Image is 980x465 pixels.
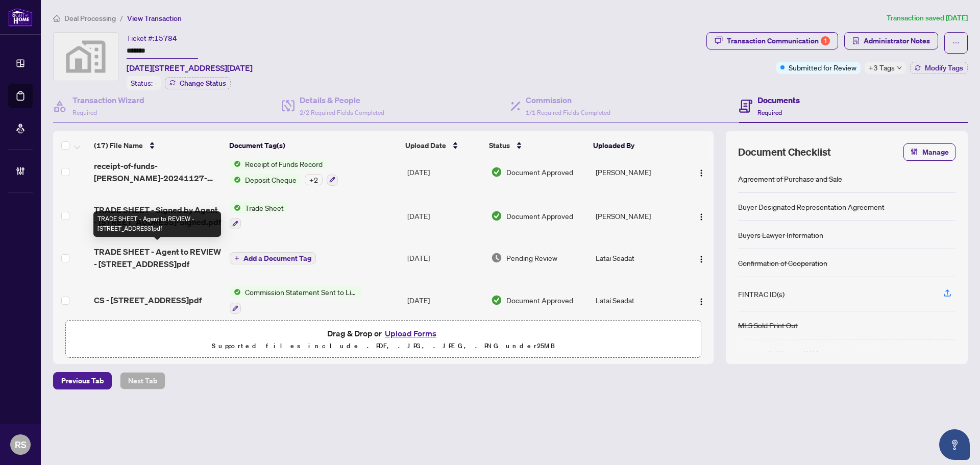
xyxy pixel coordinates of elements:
button: Next Tab [120,372,165,389]
span: Status [489,140,510,151]
td: [PERSON_NAME] [592,194,684,238]
div: + 2 [305,174,323,185]
button: Status IconCommission Statement Sent to Listing Brokerage [230,286,362,314]
span: +3 Tags [869,62,895,74]
span: 1/1 Required Fields Completed [526,109,610,116]
div: Buyers Lawyer Information [738,229,823,240]
span: Deal Processing [64,14,116,23]
img: Document Status [491,295,502,306]
article: Transaction saved [DATE] [887,12,968,24]
img: Document Status [491,166,502,178]
span: Trade Sheet [241,202,288,213]
button: Status IconTrade Sheet [230,202,288,230]
button: Add a Document Tag [230,252,316,264]
td: [DATE] [403,278,487,322]
div: TRADE SHEET - Agent to REVIEW - [STREET_ADDRESS]pdf [93,211,221,237]
th: Status [485,131,589,160]
span: 15784 [154,34,177,43]
span: Required [72,109,97,116]
div: FINTRAC ID(s) [738,288,785,300]
th: Uploaded By [589,131,681,160]
span: down [897,65,902,70]
span: Manage [922,144,949,160]
span: Change Status [180,80,226,87]
span: Commission Statement Sent to Listing Brokerage [241,286,362,298]
td: [DATE] [403,194,487,238]
span: CS - [STREET_ADDRESS]pdf [94,294,202,306]
td: Latai Seadat [592,278,684,322]
span: Document Checklist [738,145,831,159]
th: Upload Date [401,131,485,160]
button: Open asap [939,429,970,460]
span: receipt-of-funds-[PERSON_NAME]-20241127-122750.pdf [94,160,222,184]
h4: Documents [757,94,800,106]
button: Logo [693,164,709,180]
span: (17) File Name [94,140,143,151]
button: Logo [693,250,709,266]
button: Manage [903,143,955,161]
button: Upload Forms [382,327,439,340]
img: Logo [697,298,705,306]
span: RS [15,437,27,452]
span: Administrator Notes [864,33,930,49]
span: TRADE SHEET - Agent to REVIEW - [STREET_ADDRESS]pdf [94,246,222,270]
div: 1 [821,36,830,45]
div: Buyer Designated Representation Agreement [738,201,885,212]
span: solution [852,37,860,44]
span: Document Approved [506,166,573,178]
span: ellipsis [952,39,960,46]
span: Submitted for Review [789,62,856,73]
span: home [53,15,60,22]
div: MLS Sold Print Out [738,320,798,331]
h4: Details & People [300,94,384,106]
button: Previous Tab [53,372,112,389]
li: / [120,12,123,24]
td: [PERSON_NAME] [592,150,684,194]
p: Supported files include .PDF, .JPG, .JPEG, .PNG under 25 MB [72,340,695,352]
img: Document Status [491,252,502,263]
h4: Commission [526,94,610,106]
img: Status Icon [230,158,241,169]
span: Upload Date [405,140,446,151]
div: Transaction Communication [727,33,830,49]
span: Receipt of Funds Record [241,158,327,169]
img: Status Icon [230,286,241,298]
img: Logo [697,213,705,221]
button: Change Status [165,77,231,89]
span: - [154,79,157,88]
button: Logo [693,208,709,224]
span: Drag & Drop or [327,327,439,340]
span: TRADE SHEET - Signed by Agent - [STREET_ADDRESS]-Signed.pdf [94,204,222,228]
span: 2/2 Required Fields Completed [300,109,384,116]
img: Logo [697,169,705,177]
span: Required [757,109,782,116]
img: Status Icon [230,202,241,213]
span: Document Approved [506,210,573,222]
img: svg%3e [54,33,118,81]
td: [DATE] [403,150,487,194]
th: Document Tag(s) [225,131,401,160]
th: (17) File Name [90,131,225,160]
span: Pending Review [506,252,557,263]
div: Status: [127,76,161,90]
span: Add a Document Tag [243,255,311,262]
img: Document Status [491,210,502,222]
button: Modify Tags [910,62,968,74]
span: View Transaction [127,14,182,23]
img: Status Icon [230,174,241,185]
button: Status IconReceipt of Funds RecordStatus IconDeposit Cheque+2 [230,158,338,186]
span: plus [234,256,239,261]
span: [DATE][STREET_ADDRESS][DATE] [127,62,253,74]
span: Drag & Drop orUpload FormsSupported files include .PDF, .JPG, .JPEG, .PNG under25MB [66,321,701,358]
div: Ticket #: [127,32,177,44]
div: Confirmation of Cooperation [738,257,827,268]
td: [DATE] [403,237,487,278]
button: Administrator Notes [844,32,938,50]
span: Modify Tags [925,64,963,71]
span: Deposit Cheque [241,174,301,185]
span: Document Approved [506,295,573,306]
span: Previous Tab [61,373,104,389]
td: Latai Seadat [592,237,684,278]
img: Logo [697,255,705,263]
